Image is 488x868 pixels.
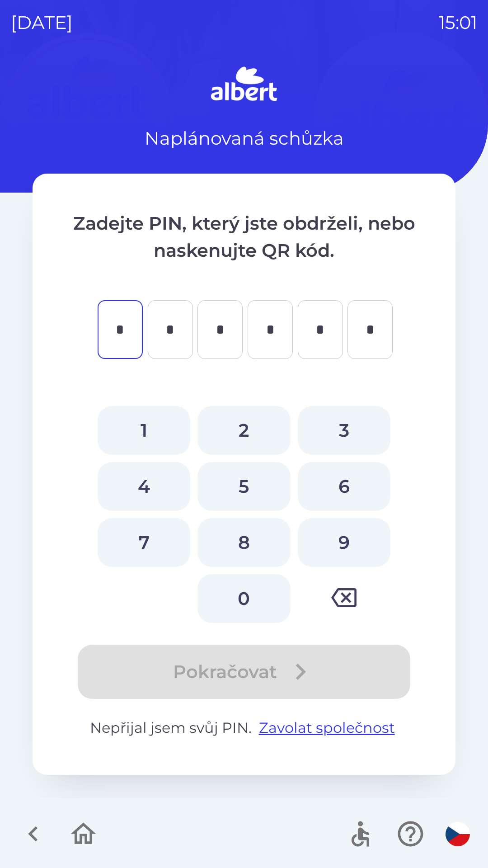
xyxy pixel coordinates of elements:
[98,462,190,511] button: 4
[197,518,290,567] button: 8
[69,717,419,739] p: Nepřijal jsem svůj PIN.
[298,462,390,511] button: 6
[298,518,390,567] button: 9
[446,822,470,846] img: cs flag
[298,406,390,455] button: 3
[145,125,344,152] p: Naplánovaná schůzka
[33,63,455,107] img: Logo
[255,717,399,739] button: Zavolat společnost
[98,518,190,567] button: 7
[11,9,73,36] p: [DATE]
[69,210,419,264] p: Zadejte PIN, který jste obdrželi, nebo naskenujte QR kód.
[197,462,290,511] button: 5
[197,406,290,455] button: 2
[439,9,477,36] p: 15:01
[197,574,290,623] button: 0
[98,406,190,455] button: 1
